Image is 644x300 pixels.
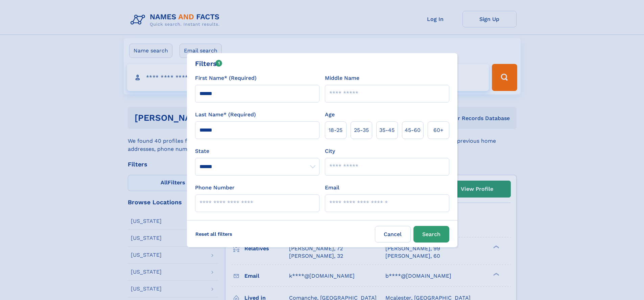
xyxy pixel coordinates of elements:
label: Cancel [375,226,411,243]
span: 18‑25 [329,126,342,134]
label: City [325,147,335,155]
span: 35‑45 [379,126,395,134]
label: Last Name* (Required) [195,111,256,119]
label: First Name* (Required) [195,74,257,82]
div: Filters [195,59,222,69]
span: 60+ [433,126,444,134]
button: Search [413,226,449,243]
label: Email [325,184,339,192]
span: 45‑60 [405,126,421,134]
label: Age [325,111,335,119]
label: Phone Number [195,184,235,192]
label: Reset all filters [191,226,237,242]
label: Middle Name [325,74,359,82]
span: 25‑35 [354,126,369,134]
label: State [195,147,319,155]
